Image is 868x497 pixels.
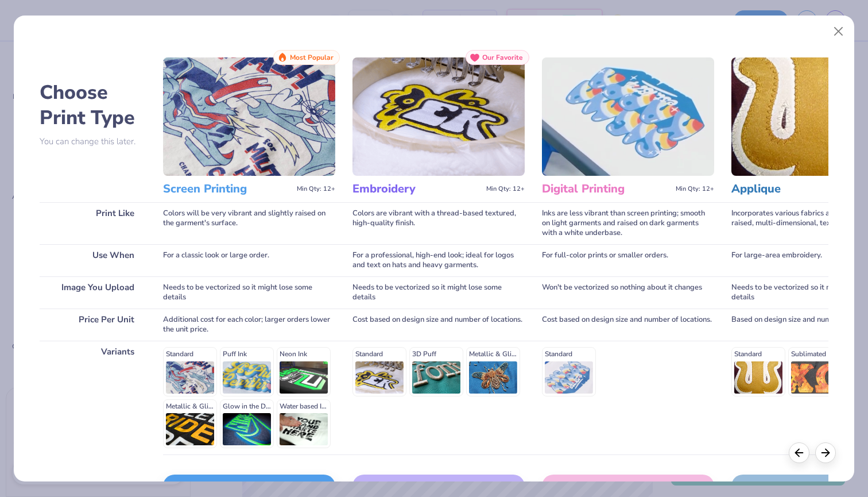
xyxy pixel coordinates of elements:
span: Min Qty: 12+ [486,185,525,193]
div: Additional cost for each color; larger orders lower the unit price. [163,309,335,341]
div: For a professional, high-end look; ideal for logos and text on hats and heavy garments. [352,244,525,276]
span: Min Qty: 12+ [676,185,714,193]
img: Digital Printing [542,57,714,176]
button: Close [828,21,850,43]
h2: Choose Print Type [40,80,146,130]
div: Won't be vectorized so nothing about it changes [542,276,714,309]
div: Cost based on design size and number of locations. [542,309,714,341]
img: Embroidery [352,57,525,176]
div: Print Like [40,202,146,244]
div: Colors will be very vibrant and slightly raised on the garment's surface. [163,202,335,244]
div: For a classic look or large order. [163,244,335,276]
img: Screen Printing [163,57,335,176]
div: Needs to be vectorized so it might lose some details [352,276,525,309]
div: Variants [40,341,146,454]
span: Most Popular [290,53,334,61]
div: Price Per Unit [40,309,146,341]
h3: Embroidery [352,182,482,197]
div: Image You Upload [40,276,146,309]
div: Needs to be vectorized so it might lose some details [163,276,335,309]
div: Cost based on design size and number of locations. [352,309,525,341]
span: Min Qty: 12+ [297,185,335,193]
div: Inks are less vibrant than screen printing; smooth on light garments and raised on dark garments ... [542,202,714,244]
h3: Applique [731,182,861,197]
div: Use When [40,244,146,276]
h3: Screen Printing [163,182,292,197]
div: For full-color prints or smaller orders. [542,244,714,276]
h3: Digital Printing [542,182,671,197]
span: Our Favorite [482,53,523,61]
div: Colors are vibrant with a thread-based textured, high-quality finish. [352,202,525,244]
p: You can change this later. [40,137,146,147]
